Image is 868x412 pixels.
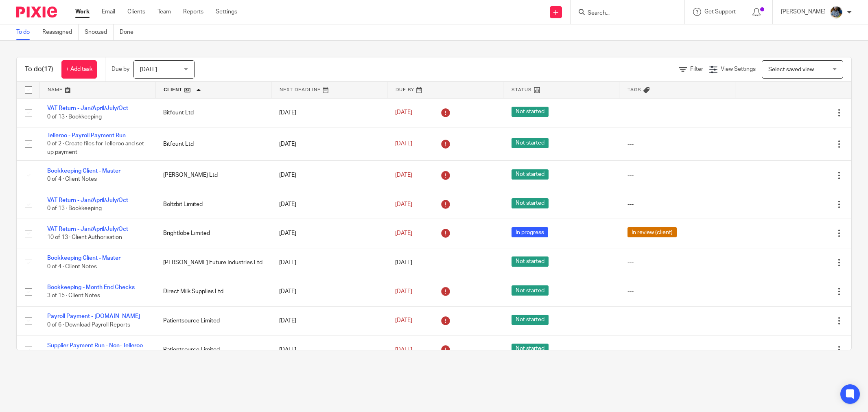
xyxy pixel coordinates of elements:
[155,127,271,160] td: Bitfount Ltd
[127,8,145,16] a: Clients
[627,88,641,92] span: Tags
[271,219,387,248] td: [DATE]
[42,66,53,72] span: (17)
[42,24,79,40] a: Reassigned
[395,172,412,178] span: [DATE]
[627,171,727,179] div: ---
[47,197,128,203] a: VAT Return - Jan/April/July/Oct
[395,230,412,236] span: [DATE]
[512,107,549,117] span: Not started
[47,264,97,270] span: 0 of 4 · Client Notes
[830,6,843,19] img: Jaskaran%20Singh.jpeg
[85,24,114,40] a: Snoozed
[61,60,97,79] a: + Add task
[512,285,549,296] span: Not started
[627,140,727,148] div: ---
[627,227,677,237] span: In review (client)
[395,260,412,265] span: [DATE]
[47,313,140,319] a: Payroll Payment - [DOMAIN_NAME]
[627,109,727,117] div: ---
[47,168,120,174] a: Bookkeeping Client - Master
[721,66,756,72] span: View Settings
[627,259,727,267] div: ---
[395,347,412,353] span: [DATE]
[47,322,130,328] span: 0 of 6 · Download Payroll Reports
[271,190,387,219] td: [DATE]
[155,98,271,127] td: Bitfount Ltd
[47,114,102,120] span: 0 of 13 · Bookkeeping
[47,141,144,156] span: 0 of 2 · Create files for Telleroo and set up payment
[395,110,412,116] span: [DATE]
[271,248,387,277] td: [DATE]
[395,141,412,147] span: [DATE]
[47,133,126,138] a: Telleroo - Payroll Payment Run
[157,8,171,16] a: Team
[47,293,100,298] span: 3 of 15 · Client Notes
[627,317,727,325] div: ---
[768,67,814,72] span: Select saved view
[271,335,387,364] td: [DATE]
[216,8,237,16] a: Settings
[183,8,203,16] a: Reports
[155,277,271,306] td: Direct Milk Supplies Ltd
[512,138,549,148] span: Not started
[271,161,387,190] td: [DATE]
[47,206,102,211] span: 0 of 13 · Bookkeeping
[47,226,128,232] a: VAT Return - Jan/April/July/Oct
[704,9,736,15] span: Get Support
[512,198,549,208] span: Not started
[690,66,703,72] span: Filter
[512,227,548,237] span: In progress
[627,346,727,354] div: ---
[271,277,387,306] td: [DATE]
[155,248,271,277] td: [PERSON_NAME] Future Industries Ltd
[512,344,549,354] span: Not started
[512,315,549,325] span: Not started
[271,127,387,160] td: [DATE]
[47,285,135,290] a: Bookkeeping - Month End Checks
[16,24,36,40] a: To do
[627,200,727,208] div: ---
[627,287,727,296] div: ---
[16,7,57,18] img: Pixie
[112,65,129,73] p: Due by
[271,306,387,335] td: [DATE]
[47,235,122,241] span: 10 of 13 · Client Authorisation
[140,67,157,72] span: [DATE]
[25,65,53,74] h1: To do
[102,8,115,16] a: Email
[395,318,412,324] span: [DATE]
[155,219,271,248] td: Brightlobe Limited
[271,98,387,127] td: [DATE]
[395,202,412,207] span: [DATE]
[47,255,120,261] a: Bookkeeping Client - Master
[155,161,271,190] td: [PERSON_NAME] Ltd
[512,169,549,180] span: Not started
[75,8,90,16] a: Work
[120,24,140,40] a: Done
[155,190,271,219] td: Boltzbit Limited
[781,8,826,16] p: [PERSON_NAME]
[47,177,97,182] span: 0 of 4 · Client Notes
[512,256,549,267] span: Not started
[155,335,271,364] td: Patientsource Limited
[47,105,128,111] a: VAT Return - Jan/April/July/Oct
[47,343,143,348] a: Supplier Payment Run - Non- Telleroo
[587,10,660,17] input: Search
[155,306,271,335] td: Patientsource Limited
[395,289,412,294] span: [DATE]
